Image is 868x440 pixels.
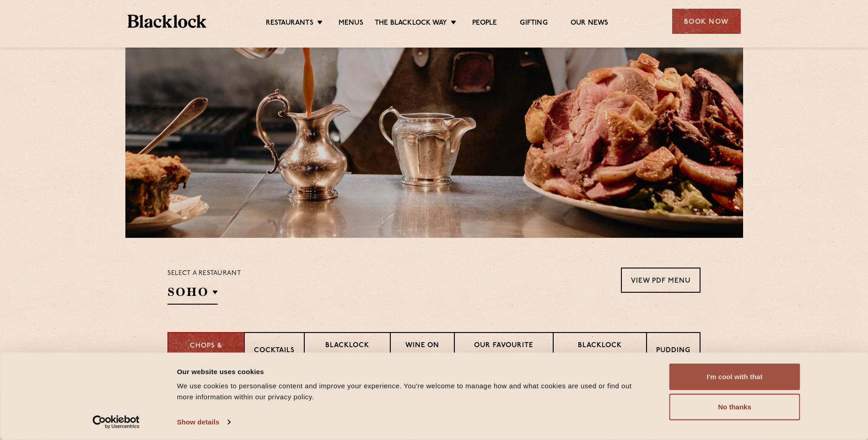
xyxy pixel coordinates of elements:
a: Restaurants [266,19,313,29]
a: Gifting [520,19,547,29]
a: Menus [339,19,363,29]
p: Blacklock Brews [314,341,381,362]
a: View PDF Menu [621,268,701,293]
p: Our favourite wines [464,341,543,362]
a: The Blacklock Way [375,19,447,29]
div: Our website uses cookies [177,366,649,377]
p: Wine on Tap [400,341,445,362]
a: Show details [177,415,230,429]
a: Usercentrics Cookiebot - opens in a new window [76,415,156,429]
p: Chops & Steaks [178,341,235,362]
p: Cocktails [254,346,295,357]
div: Book Now [672,9,741,34]
div: We use cookies to personalise content and improve your experience. You're welcome to manage how a... [177,381,649,402]
p: Select a restaurant [167,268,241,279]
button: I'm cool with that [669,364,800,390]
p: Blacklock Sundays [563,341,637,362]
a: People [472,19,497,29]
button: No thanks [669,394,800,420]
h2: SOHO [167,284,218,305]
p: Pudding [656,346,690,357]
a: Our News [571,19,609,29]
img: BL_Textured_Logo-footer-cropped.svg [128,15,207,28]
